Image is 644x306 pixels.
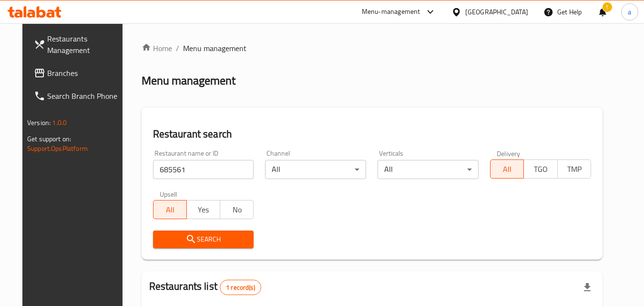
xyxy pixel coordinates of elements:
[26,27,130,62] a: Restaurants Management
[47,33,123,56] span: Restaurants Management
[220,283,261,292] span: 1 record(s)
[161,233,246,245] span: Search
[149,279,261,295] h2: Restaurants list
[186,200,220,219] button: Yes
[47,90,123,102] span: Search Branch Phone
[153,200,187,219] button: All
[153,231,254,248] button: Search
[183,42,246,54] span: Menu management
[26,62,130,84] a: Branches
[142,42,172,54] a: Home
[562,162,587,176] span: TMP
[47,67,123,79] span: Branches
[27,116,51,129] span: Version:
[490,159,524,179] button: All
[528,162,553,176] span: TGO
[576,276,599,299] div: Export file
[265,160,366,179] div: All
[220,280,261,295] div: Total records count
[153,160,254,179] input: Search for restaurant name or ID..
[27,133,71,145] span: Get support on:
[157,203,183,217] span: All
[378,160,479,179] div: All
[224,203,250,217] span: No
[176,42,179,54] li: /
[153,127,591,141] h2: Restaurant search
[142,73,235,88] h2: Menu management
[628,7,631,17] span: a
[523,159,557,179] button: TGO
[465,7,528,17] div: [GEOGRAPHIC_DATA]
[26,84,130,107] a: Search Branch Phone
[27,142,88,155] a: Support.OpsPlatform
[52,116,67,129] span: 1.0.0
[494,162,520,176] span: All
[497,150,521,157] label: Delivery
[142,42,603,54] nav: breadcrumb
[557,159,591,179] button: TMP
[191,203,216,217] span: Yes
[160,190,177,197] label: Upsell
[362,6,420,18] div: Menu-management
[220,200,254,219] button: No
